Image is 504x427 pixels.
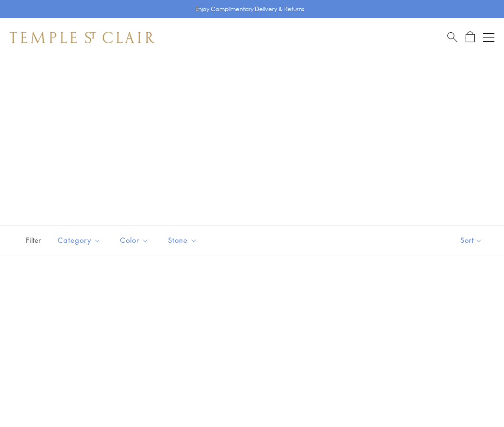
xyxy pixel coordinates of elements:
[439,226,504,255] button: Show sort by
[113,229,156,251] button: Color
[483,32,494,43] button: Open navigation
[53,234,108,246] span: Category
[163,234,204,246] span: Stone
[10,32,155,43] img: Temple St. Clair
[195,4,304,14] p: Enjoy Complimentary Delivery & Returns
[115,234,156,246] span: Color
[50,229,108,251] button: Category
[447,31,457,43] a: Search
[466,31,475,43] a: Open Shopping Bag
[161,229,204,251] button: Stone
